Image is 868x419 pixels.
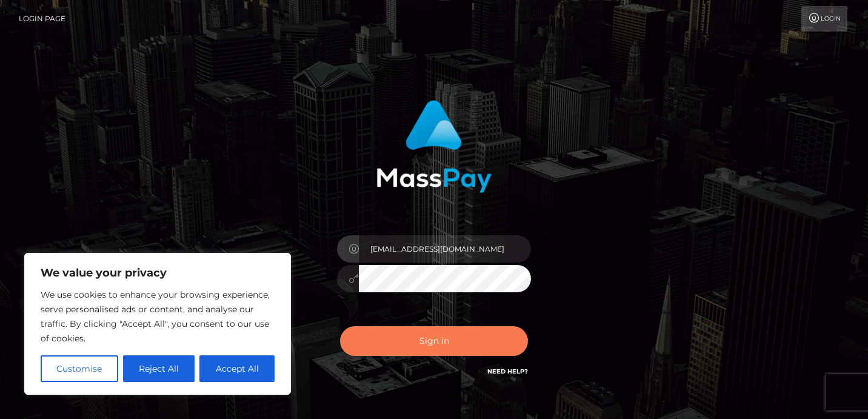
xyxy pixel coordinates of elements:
[359,235,531,263] input: Username...
[24,253,291,395] div: We value your privacy
[376,100,492,193] img: MassPay Login
[487,367,528,375] a: Need Help?
[19,6,65,32] a: Login Page
[41,355,118,382] button: Customise
[801,6,847,32] a: Login
[41,266,275,280] p: We value your privacy
[340,326,528,356] button: Sign in
[123,355,195,382] button: Reject All
[199,355,275,382] button: Accept All
[41,287,275,346] p: We use cookies to enhance your browsing experience, serve personalised ads or content, and analys...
